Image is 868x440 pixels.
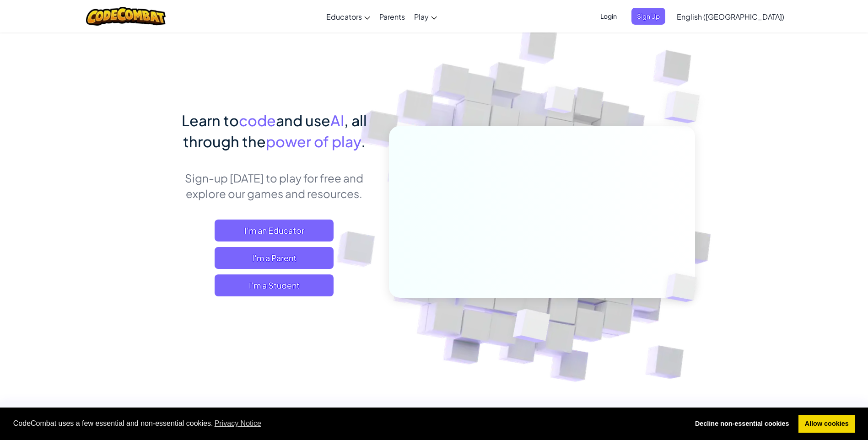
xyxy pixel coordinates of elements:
[182,111,239,129] span: Learn to
[650,254,718,321] img: Overlap cubes
[527,68,593,136] img: Overlap cubes
[173,170,375,201] p: Sign-up [DATE] to play for free and explore our games and resources.
[326,12,362,21] span: Educators
[215,247,334,269] a: I'm a Parent
[631,8,665,25] button: Sign Up
[490,290,572,365] img: Overlap cubes
[798,415,855,433] a: allow cookies
[689,415,795,433] a: deny cookies
[239,111,276,129] span: code
[86,7,166,26] img: CodeCombat logo
[13,417,682,430] span: CodeCombat uses a few essential and non-essential cookies.
[213,417,263,430] a: learn more about cookies
[677,12,784,21] span: English ([GEOGRAPHIC_DATA])
[646,69,725,146] img: Overlap cubes
[361,132,366,150] span: .
[330,111,344,129] span: AI
[322,4,375,29] a: Educators
[276,111,330,129] span: and use
[215,274,334,296] button: I'm a Student
[375,4,410,29] a: Parents
[215,220,334,241] a: I'm an Educator
[410,4,442,29] a: Play
[414,12,429,21] span: Play
[672,4,789,29] a: English ([GEOGRAPHIC_DATA])
[595,8,622,25] button: Login
[266,132,361,150] span: power of play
